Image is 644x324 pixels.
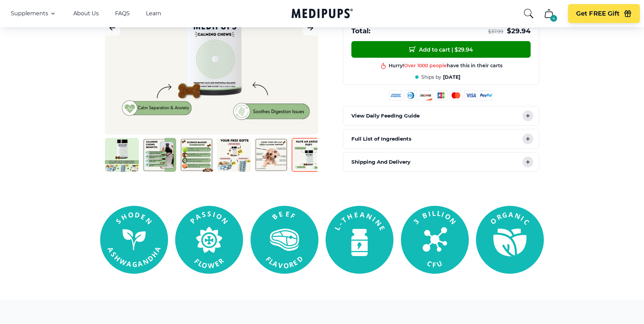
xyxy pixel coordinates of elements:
span: Total: [351,26,370,36]
a: FAQS [115,10,130,17]
img: Calming Dog Chews | Natural Dog Supplements [142,138,176,172]
p: View Daily Feeding Guide [351,112,420,120]
img: Calming Dog Chews | Natural Dog Supplements [105,138,139,172]
img: Calming Dog Chews | Natural Dog Supplements [217,138,251,172]
span: Get FREE Gift [576,10,620,18]
button: search [523,8,534,19]
a: Learn [146,10,161,17]
img: Calming Dog Chews | Natural Dog Supplements [254,138,288,172]
img: Calming Dog Chews | Natural Dog Supplements [180,138,214,172]
span: Add to cart | $ 29.94 [409,46,473,53]
img: Calming Dog Chews | Natural Dog Supplements [292,138,326,172]
span: [DATE] [443,74,460,80]
span: $ 29.94 [507,26,531,36]
img: payment methods [389,90,493,101]
a: About Us [73,10,99,17]
p: Full List of Ingredients [351,135,411,143]
span: Supplements [11,10,48,17]
button: cart [541,5,557,22]
button: Next Image [303,20,318,35]
span: $ 37.99 [488,29,503,35]
button: Supplements [11,10,57,18]
span: Ships by [421,74,441,80]
a: Medipups [292,7,353,21]
button: Previous Image [105,20,120,35]
button: Get FREE Gift [568,4,640,23]
button: Add to cart | $29.94 [351,41,531,58]
div: 4 [550,15,557,22]
span: Over 1000 people [404,62,447,69]
div: Hurry! have this in their carts [389,62,502,69]
p: Shipping And Delivery [351,158,410,166]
